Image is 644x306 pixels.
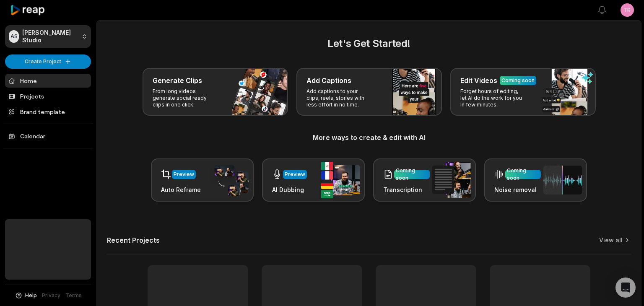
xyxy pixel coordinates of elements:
[599,236,623,244] a: View all
[22,29,78,44] p: [PERSON_NAME] Studio
[543,166,582,194] img: noise_removal.png
[306,75,351,86] h3: Add Captions
[5,129,91,143] a: Calendar
[460,75,497,86] h3: Edit Videos
[494,185,541,194] h3: Noise removal
[460,88,525,108] p: Forget hours of editing, let AI do the work for you in few minutes.
[153,88,218,108] p: From long videos generate social ready clips in one click.
[507,167,539,182] div: Coming soon
[272,185,307,194] h3: AI Dubbing
[5,105,91,119] a: Brand template
[42,292,60,299] a: Privacy
[5,54,91,69] button: Create Project
[396,167,428,182] div: Coming soon
[107,36,631,51] h2: Let's Get Started!
[174,171,194,178] div: Preview
[9,30,19,43] div: AS
[615,277,636,298] div: Open Intercom Messenger
[107,236,160,244] h2: Recent Projects
[153,75,202,86] h3: Generate Clips
[107,132,631,143] h3: More ways to create & edit with AI
[210,164,249,197] img: auto_reframe.png
[15,292,37,299] button: Help
[285,171,305,178] div: Preview
[383,185,430,194] h3: Transcription
[161,185,201,194] h3: Auto Reframe
[65,292,82,299] a: Terms
[5,74,91,88] a: Home
[25,292,37,299] span: Help
[5,89,91,103] a: Projects
[321,162,360,198] img: ai_dubbing.png
[432,162,471,198] img: transcription.png
[306,88,371,108] p: Add captions to your clips, reels, stories with less effort in no time.
[501,77,535,84] div: Coming soon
